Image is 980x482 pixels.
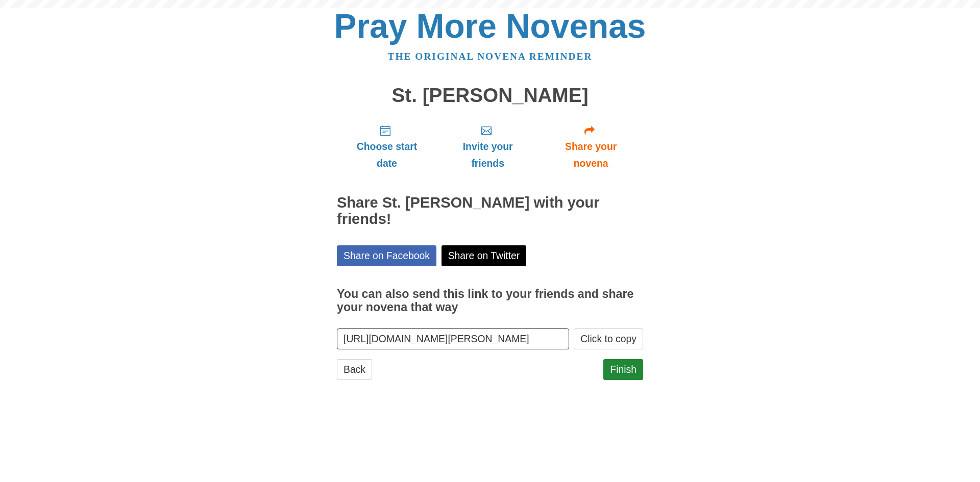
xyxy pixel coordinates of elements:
[447,138,528,172] span: Invite your friends
[337,288,643,314] h3: You can also send this link to your friends and share your novena that way
[334,7,646,45] a: Pray More Novenas
[603,359,643,380] a: Finish
[437,116,538,177] a: Invite your friends
[337,116,437,177] a: Choose start date
[538,116,643,177] a: Share your novena
[549,138,633,172] span: Share your novena
[337,85,643,107] h1: St. [PERSON_NAME]
[337,195,643,227] h2: Share St. [PERSON_NAME] with your friends!
[442,245,527,266] a: Share on Twitter
[574,328,643,349] button: Click to copy
[337,245,436,266] a: Share on Facebook
[388,51,593,62] a: The original novena reminder
[347,138,427,172] span: Choose start date
[337,359,372,380] a: Back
